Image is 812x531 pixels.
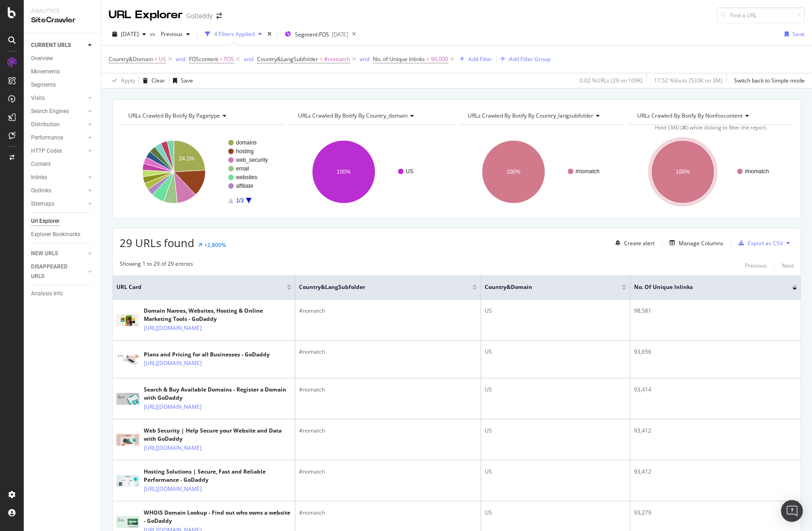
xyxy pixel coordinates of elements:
[295,31,329,38] span: Segment: FOS
[144,468,291,484] div: Hosting Solutions | Secure, Fast and Reliable Performance - GoDaddy
[128,112,220,119] span: URLs Crawled By Botify By pagetype
[31,107,85,116] a: Search Engines
[299,283,459,291] span: Country&LangSubfolder
[31,67,60,77] div: Movements
[31,120,60,129] div: Distribution
[116,475,139,487] img: main image
[109,55,153,63] span: Country&Domain
[31,41,71,50] div: CURRENT URLS
[244,55,253,63] div: and
[31,107,69,116] div: Search Engines
[176,55,185,63] button: and
[144,351,270,359] div: Plans and Pricing for all Businesses - GoDaddy
[31,173,47,182] div: Inlinks
[281,27,348,41] button: Segment:FOS[DATE]
[31,289,63,299] div: Analysis Info
[31,120,85,129] a: Distribution
[406,168,414,175] text: US
[31,146,85,156] a: HTTP Codes
[637,112,743,119] span: URLs Crawled By Botify By nonfoscontent
[31,41,85,50] a: CURRENT URLS
[332,31,348,38] div: [DATE]
[236,174,257,180] text: websites
[320,55,323,63] span: =
[31,289,94,299] a: Analysis Info
[116,434,139,446] img: main image
[31,199,85,209] a: Sitemaps
[655,124,767,131] span: Hold CMD (⌘) while clicking to filter the report.
[120,132,285,211] svg: A chart.
[456,54,492,65] button: Add Filter
[459,132,624,211] svg: A chart.
[31,160,51,169] div: Content
[299,348,477,356] div: #nomatch
[31,230,80,239] div: Explorer Bookmarks
[629,132,794,211] svg: A chart.
[31,93,45,103] div: Visits
[654,77,723,84] div: 17.52 % Visits ( 533K on 3M )
[159,53,166,66] span: US
[31,67,94,77] a: Movements
[468,112,593,119] span: URLs Crawled By Botify By country_langsubfolder
[236,197,244,204] text: 1/3
[31,160,94,169] a: Content
[121,30,139,38] span: 2025 Aug. 24th
[116,314,139,326] img: main image
[612,236,655,250] button: Create alert
[634,348,797,356] div: 93,656
[360,55,369,63] div: and
[576,168,600,175] text: #nomatch
[31,199,54,209] div: Sitemaps
[224,53,234,66] span: FOS
[730,73,805,88] button: Switch back to Simple mode
[296,108,446,123] h4: URLs Crawled By Botify By country_domain
[244,55,253,63] button: and
[31,7,94,15] div: Analytics
[144,386,291,402] div: Search & Buy Available Domains - Register a Domain with GoDaddy
[31,80,94,90] a: Segments
[666,237,723,248] button: Manage Columns
[485,386,626,394] div: US
[116,283,284,291] span: URL Card
[781,500,803,522] div: Open Intercom Messenger
[485,509,626,517] div: US
[31,133,85,143] a: Performance
[144,359,202,368] a: [URL][DOMAIN_NAME]
[31,173,85,182] a: Inlinks
[289,132,455,211] div: A chart.
[745,260,767,271] button: Previous
[31,133,63,143] div: Performance
[152,77,165,84] div: Clear
[220,55,223,63] span: =
[485,427,626,435] div: US
[717,7,805,23] input: Find a URL
[734,77,805,84] div: Switch back to Simple mode
[31,80,56,90] div: Segments
[373,55,425,63] span: No. of Unique Inlinks
[431,53,448,66] span: 90,000
[236,165,249,172] text: email
[497,54,550,65] button: Add Filter Group
[176,55,185,63] div: and
[120,260,193,271] div: Showing 1 to 29 of 29 entries
[126,108,277,123] h4: URLs Crawled By Botify By pagetype
[580,77,643,84] div: 0.02 % URLs ( 29 on 109K )
[485,348,626,356] div: US
[31,262,85,281] a: DISAPPEARED URLS
[31,146,62,156] div: HTTP Codes
[506,169,520,175] text: 100%
[31,15,94,26] div: SiteCrawler
[485,468,626,476] div: US
[31,262,77,281] div: DISAPPEARED URLS
[144,485,202,494] a: [URL][DOMAIN_NAME]
[179,155,194,162] text: 24.1%
[109,73,135,88] button: Apply
[781,27,805,41] button: Save
[634,468,797,476] div: 93,412
[257,55,318,63] span: Country&LangSubfolder
[735,236,783,250] button: Export as CSV
[299,509,477,517] div: #nomatch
